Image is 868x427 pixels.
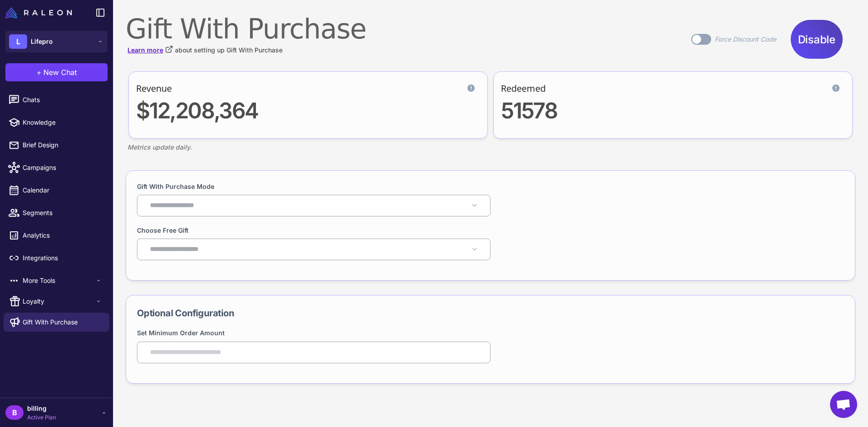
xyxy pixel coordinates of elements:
label: Gift With Purchase Mode [137,182,214,191]
a: Segments [4,203,109,222]
div: Redeemed [501,82,546,94]
a: Campaigns [4,158,109,177]
span: Analytics [23,230,102,240]
a: Learn more [127,45,173,55]
div: Revenue [136,82,172,94]
span: Brief Design [23,140,102,150]
span: New Chat [43,67,77,78]
div: Force Discount Code [715,34,776,44]
span: 51578 [501,97,557,124]
a: Chats [4,90,109,109]
span: Calendar [23,185,102,195]
span: + [37,67,42,78]
span: Integrations [23,253,102,263]
span: More Tools [23,276,95,286]
span: Chats [23,95,102,105]
div: B [5,405,24,420]
span: Disable [798,25,835,54]
a: Calendar [4,181,109,200]
p: Optional Configuration [137,306,844,320]
div: Gift With Purchase [126,13,366,45]
span: Active Plan [27,413,56,422]
span: Lifepro [31,37,53,47]
a: Raleon Logo [5,7,75,18]
label: Choose Free Gift [137,225,189,235]
label: Set Minimum Order Amount [137,329,225,337]
span: $12,208,364 [136,97,258,124]
span: Segments [23,208,102,218]
span: Gift With Purchase [23,317,78,327]
span: Campaigns [23,163,102,173]
a: Brief Design [4,136,109,155]
img: Raleon Logo [5,7,72,18]
span: Metrics update daily. [127,142,192,152]
button: +New Chat [5,63,108,81]
span: Knowledge [23,117,102,127]
a: Integrations [4,249,109,267]
div: L [9,34,27,49]
span: Loyalty [23,296,95,306]
button: LLifepro [5,31,108,52]
span: billing [27,404,56,413]
a: Knowledge [4,113,109,132]
a: Gift With Purchase [4,313,109,332]
span: about setting up Gift With Purchase [175,45,283,55]
div: Open chat [830,391,857,418]
a: Analytics [4,226,109,245]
